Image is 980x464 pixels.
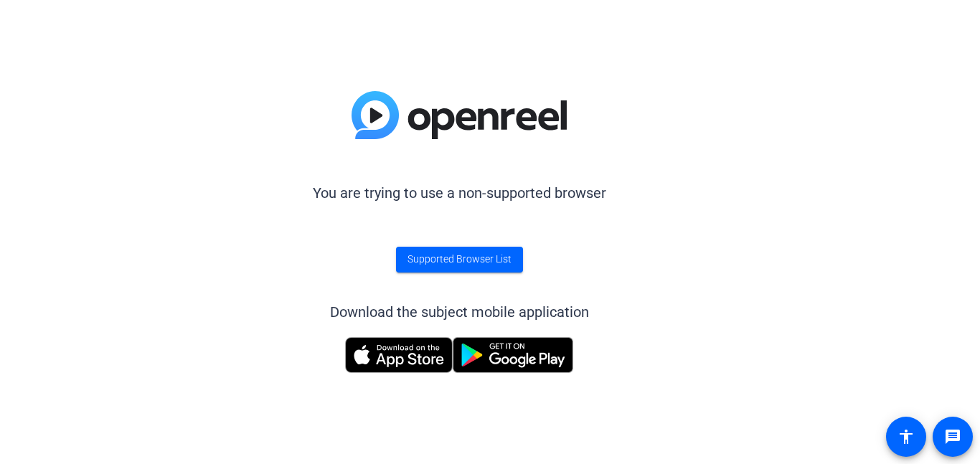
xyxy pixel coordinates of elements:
[944,428,961,445] mat-icon: message
[453,337,573,373] img: Get it on Google Play
[313,182,606,204] p: You are trying to use a non-supported browser
[345,337,453,373] img: Download on the App Store
[330,301,589,323] div: Download the subject mobile application
[407,252,512,267] span: Supported Browser List
[352,91,567,138] img: blue-gradient.svg
[396,247,523,273] a: Supported Browser List
[897,428,915,445] mat-icon: accessibility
